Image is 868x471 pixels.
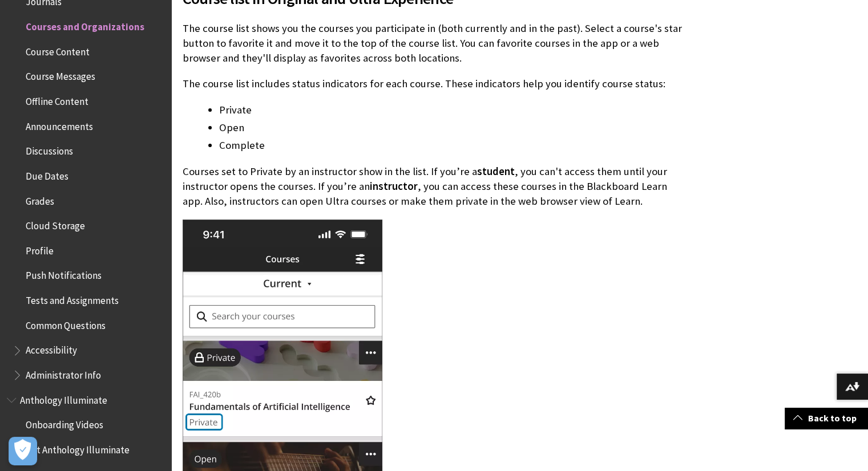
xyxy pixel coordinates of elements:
span: Cloud Storage [26,216,85,232]
span: Announcements [26,117,93,132]
span: Course Messages [26,67,95,83]
span: Onboarding Videos [26,416,103,431]
li: Private [219,102,688,118]
span: Administrator Info [26,366,101,381]
span: Grades [26,192,54,207]
button: Open Preferences [9,437,37,465]
span: Discussions [26,141,73,157]
span: Anthology Illuminate [20,391,107,406]
span: Offline Content [26,92,88,107]
span: Due Dates [26,167,68,182]
span: Courses and Organizations [26,17,144,33]
p: Courses set to Private by an instructor show in the list. If you’re a , you can't access them unt... [183,164,688,209]
span: student [477,165,515,178]
span: Profile [26,241,54,257]
li: Complete [219,137,688,153]
span: Push Notifications [26,266,102,282]
a: Back to top [785,408,868,429]
span: instructor [370,180,418,193]
span: Accessibility [26,341,77,356]
li: Open [219,120,688,136]
p: The course list includes status indicators for each course. These indicators help you identify co... [183,76,688,91]
span: Tests and Assignments [26,291,119,306]
p: The course list shows you the courses you participate in (both currently and in the past). Select... [183,21,688,66]
span: Common Questions [26,316,106,331]
span: Course Content [26,42,90,58]
span: Get Anthology Illuminate [26,440,130,456]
